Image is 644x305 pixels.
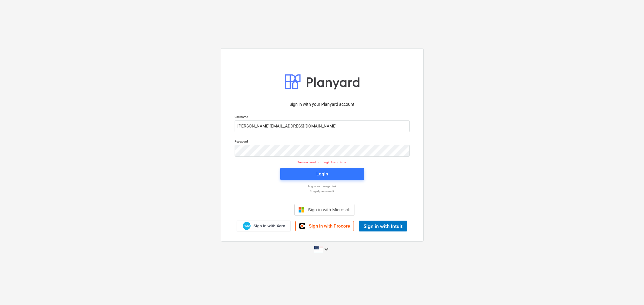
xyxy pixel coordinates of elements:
[235,101,410,108] p: Sign in with your Planyard account
[295,221,354,231] a: Sign in with Procore
[235,120,410,132] input: Username
[235,140,410,145] p: Password
[298,207,304,213] img: Microsoft logo
[243,222,251,230] img: Xero logo
[316,170,328,178] div: Login
[231,160,413,164] p: Session timed out. Login to continue.
[614,276,644,305] iframe: Chat Widget
[232,189,413,193] a: Forgot password?
[235,115,410,120] p: Username
[280,168,364,180] button: Login
[253,223,285,229] span: Sign in with Xero
[323,246,330,253] i: keyboard_arrow_down
[309,223,350,229] span: Sign in with Procore
[232,184,413,188] a: Log in with magic link
[237,221,290,231] a: Sign in with Xero
[308,207,351,212] span: Sign in with Microsoft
